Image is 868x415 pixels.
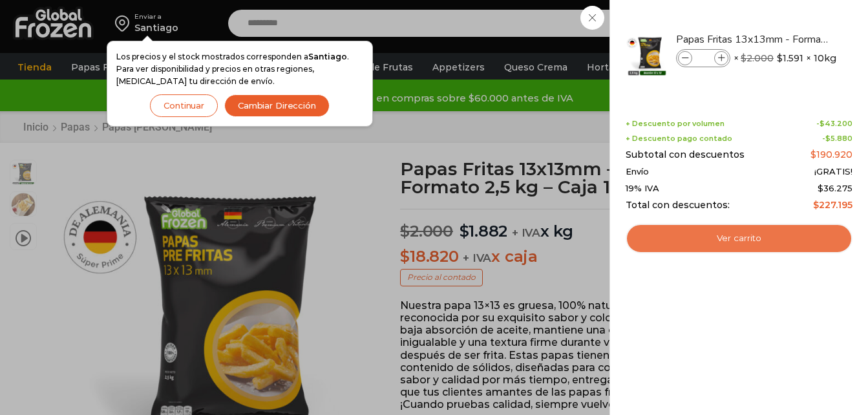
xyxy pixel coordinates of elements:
bdi: 190.920 [810,149,852,160]
a: Ver carrito [626,224,852,253]
bdi: 2.000 [741,52,774,64]
bdi: 5.880 [825,134,852,143]
span: + Descuento por volumen [626,120,725,128]
span: ¡GRATIS! [814,167,852,177]
span: $ [741,52,746,64]
span: Subtotal con descuentos [626,149,745,160]
bdi: 43.200 [820,119,852,128]
span: 19% IVA [626,184,659,194]
span: $ [820,119,825,128]
button: Cambiar Dirección [224,94,330,117]
span: $ [825,134,831,143]
span: 36.275 [818,183,852,193]
span: Envío [626,167,649,177]
input: Product quantity [693,51,713,65]
span: $ [810,149,816,160]
span: $ [813,199,819,211]
bdi: 227.195 [813,199,852,211]
strong: Santiago [308,52,347,61]
span: $ [818,183,823,193]
span: Total con descuentos: [626,200,730,211]
span: + Descuento pago contado [626,134,732,143]
button: Continuar [150,94,218,117]
bdi: 1.591 [777,52,803,65]
span: - [816,120,852,128]
span: × × 10kg [734,49,836,67]
span: - [822,134,852,143]
p: Los precios y el stock mostrados corresponden a . Para ver disponibilidad y precios en otras regi... [116,50,363,88]
span: $ [777,52,783,65]
a: Papas Fritas 13x13mm - Formato 2,5 kg - Caja 10 kg [676,32,830,47]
